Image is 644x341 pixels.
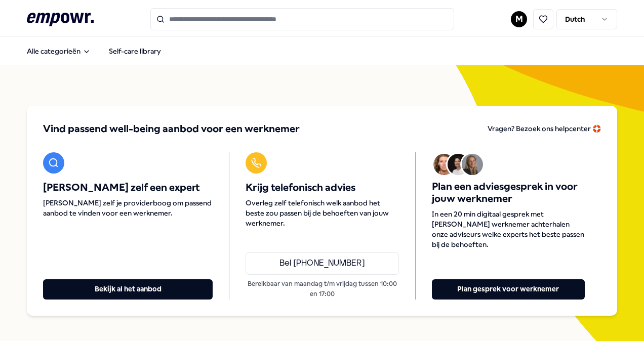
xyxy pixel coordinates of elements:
[150,8,454,30] input: Search for products, categories or subcategories
[19,41,169,61] nav: Main
[246,182,398,194] span: Krijg telefonisch advies
[448,154,469,175] img: Avatar
[101,41,169,61] a: Self-care library
[43,198,213,218] span: [PERSON_NAME] zelf je providerboog om passend aanbod te vinden voor een werknemer.
[511,11,527,27] button: M
[433,154,455,175] img: Avatar
[462,154,483,175] img: Avatar
[246,252,398,275] a: Bel [PHONE_NUMBER]
[19,41,99,61] button: Alle categorieën
[43,122,300,136] span: Vind passend well-being aanbod voor een werknemer
[432,181,585,205] span: Plan een adviesgesprek in voor jouw werknemer
[43,182,213,194] span: [PERSON_NAME] zelf een expert
[246,279,398,300] p: Bereikbaar van maandag t/m vrijdag tussen 10:00 en 17:00
[432,279,585,300] button: Plan gesprek voor werknemer
[246,198,398,228] span: Overleg zelf telefonisch welk aanbod het beste zou passen bij de behoeften van jouw werknemer.
[432,209,585,249] span: In een 20 min digitaal gesprek met [PERSON_NAME] werknemer achterhalen onze adviseurs welke exper...
[488,124,601,133] span: Vragen? Bezoek ons helpcenter 🛟
[43,279,213,300] button: Bekijk al het aanbod
[488,122,601,136] a: Vragen? Bezoek ons helpcenter 🛟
